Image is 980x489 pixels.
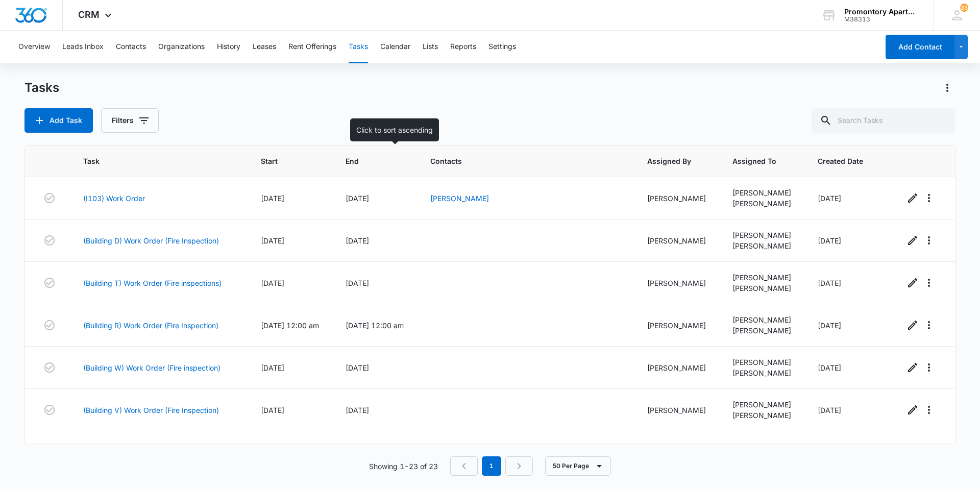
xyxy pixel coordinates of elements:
[261,363,284,372] span: [DATE]
[261,279,284,287] span: [DATE]
[732,198,793,209] div: [PERSON_NAME]
[647,235,708,246] div: [PERSON_NAME]
[158,31,205,63] button: Organizations
[732,156,778,166] span: Assigned To
[732,230,793,240] div: [PERSON_NAME]
[732,368,793,378] div: [PERSON_NAME]
[732,272,793,283] div: [PERSON_NAME]
[83,193,145,204] a: (I103) Work Order
[261,406,284,414] span: [DATE]
[83,156,222,166] span: Task
[818,363,841,372] span: [DATE]
[647,278,708,288] div: [PERSON_NAME]
[545,456,611,476] button: 50 Per Page
[732,187,793,198] div: [PERSON_NAME]
[818,279,841,287] span: [DATE]
[101,108,159,133] button: Filters
[423,31,438,63] button: Lists
[346,156,391,166] span: End
[346,321,404,330] span: [DATE] 12:00 am
[83,320,218,331] a: (Building R) Work Order (Fire Inspection)
[346,406,369,414] span: [DATE]
[261,156,306,166] span: Start
[732,325,793,336] div: [PERSON_NAME]
[261,321,319,330] span: [DATE] 12:00 am
[288,31,336,63] button: Rent Offerings
[647,405,708,415] div: [PERSON_NAME]
[62,31,104,63] button: Leads Inbox
[380,31,410,63] button: Calendar
[732,283,793,294] div: [PERSON_NAME]
[346,236,369,245] span: [DATE]
[261,236,284,245] span: [DATE]
[960,4,968,12] span: 33
[482,456,501,476] em: 1
[647,156,693,166] span: Assigned By
[818,321,841,330] span: [DATE]
[812,108,955,133] input: Search Tasks
[844,8,919,16] div: account name
[818,156,865,166] span: Created Date
[939,80,955,96] button: Actions
[78,9,100,20] span: CRM
[732,240,793,251] div: [PERSON_NAME]
[346,279,369,287] span: [DATE]
[346,363,369,372] span: [DATE]
[24,108,93,133] button: Add Task
[24,80,59,95] h1: Tasks
[818,194,841,203] span: [DATE]
[261,194,284,203] span: [DATE]
[488,31,516,63] button: Settings
[732,357,793,368] div: [PERSON_NAME]
[83,405,219,415] a: (Building V) Work Order (Fire Inspection)
[350,118,439,141] div: Click to sort ascending
[647,193,708,204] div: [PERSON_NAME]
[818,406,841,414] span: [DATE]
[732,410,793,421] div: [PERSON_NAME]
[217,31,240,63] button: History
[450,31,476,63] button: Reports
[253,31,276,63] button: Leases
[18,31,50,63] button: Overview
[647,320,708,331] div: [PERSON_NAME]
[818,236,841,245] span: [DATE]
[430,194,489,203] a: [PERSON_NAME]
[83,235,219,246] a: (Building D) Work Order (Fire Inspection)
[450,456,533,476] nav: Pagination
[83,362,220,373] a: (Building W) Work Order (Fire inspection)
[732,399,793,410] div: [PERSON_NAME]
[346,194,369,203] span: [DATE]
[83,278,222,288] a: (Building T) Work Order (Fire inspections)
[349,31,368,63] button: Tasks
[369,461,438,472] p: Showing 1-23 of 23
[886,35,954,59] button: Add Contact
[844,16,919,23] div: account id
[960,4,968,12] div: notifications count
[732,314,793,325] div: [PERSON_NAME]
[116,31,146,63] button: Contacts
[647,362,708,373] div: [PERSON_NAME]
[430,156,608,166] span: Contacts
